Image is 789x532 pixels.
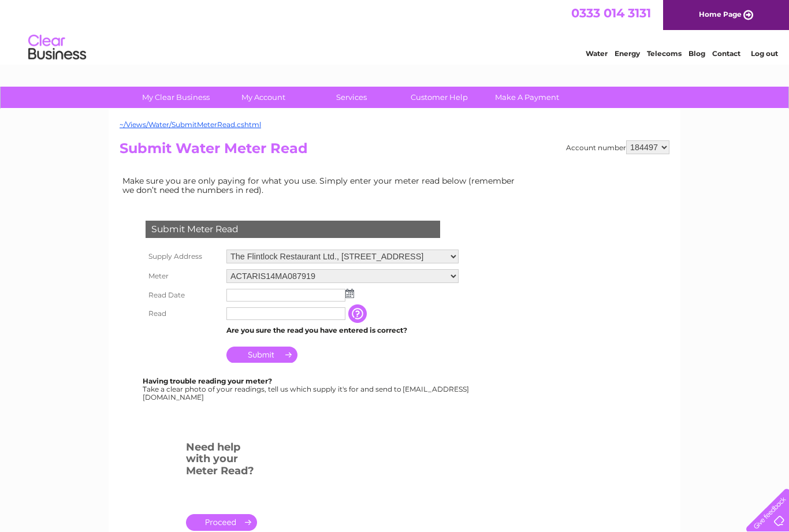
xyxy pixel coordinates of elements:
[120,173,524,198] td: Make sure you are only paying for what you use. Simply enter your meter read below (remember we d...
[226,347,297,363] input: Submit
[216,87,311,108] a: My Account
[143,266,224,286] th: Meter
[712,49,740,58] a: Contact
[615,49,640,58] a: Energy
[479,87,575,108] a: Make A Payment
[688,49,705,58] a: Blog
[143,286,224,304] th: Read Date
[146,221,440,238] div: Submit Meter Read
[120,140,669,162] h2: Submit Water Meter Read
[186,439,257,483] h3: Need help with your Meter Read?
[122,6,668,56] div: Clear Business is a trading name of Verastar Limited (registered in [GEOGRAPHIC_DATA] No. 3667643...
[586,49,608,58] a: Water
[143,247,224,266] th: Supply Address
[224,323,462,338] td: Are you sure the read you have entered is correct?
[647,49,682,58] a: Telecoms
[345,289,354,298] img: ...
[186,514,257,531] a: .
[143,377,471,401] div: Take a clear photo of your readings, tell us which supply it's for and send to [EMAIL_ADDRESS][DO...
[28,30,87,65] img: logo.png
[128,87,224,108] a: My Clear Business
[751,49,778,58] a: Log out
[120,120,261,129] a: ~/Views/Water/SubmitMeterRead.cshtml
[143,304,224,323] th: Read
[566,140,669,154] div: Account number
[304,87,399,108] a: Services
[143,377,272,385] b: Having trouble reading your meter?
[348,304,369,323] input: Information
[571,6,651,20] a: 0333 014 3131
[392,87,487,108] a: Customer Help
